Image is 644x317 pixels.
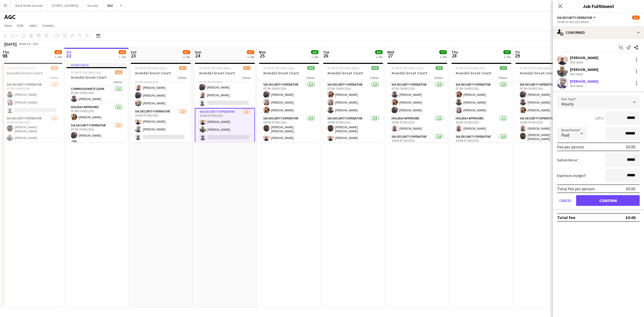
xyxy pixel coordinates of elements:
div: Total fee [557,215,575,220]
span: Week 34 [18,42,31,46]
span: Fri [67,50,71,54]
div: Not rated [570,72,584,76]
span: 07:00-07:00 (24h) (Tue) [263,66,294,70]
div: In progress [67,63,127,67]
h3: Arundel Great Court [131,71,191,75]
a: Jobs [27,22,39,29]
span: 07:00-07:00 (24h) (Thu) [391,66,423,70]
span: 7/7 [439,50,447,54]
button: [STREET_ADDRESS] [47,0,83,11]
app-card-role: SIA Security Operative3/319:00-07:00 (12h)[PERSON_NAME][PERSON_NAME] [PERSON_NAME] [515,115,576,151]
span: Comms [42,23,54,28]
span: 7/7 [436,66,443,70]
a: View [2,22,14,29]
app-job-card: 07:00-07:00 (24h) (Fri)4/6Arundel Great Court2 RolesSIA Security Operative2/307:00-19:00 (12h)[PE... [2,63,63,142]
span: 23 [130,53,137,59]
span: 6/8 [115,70,122,74]
h3: Arundel Great Court [67,75,127,80]
app-card-role: Holiday Approved1/107:00-19:00 (12h)[PERSON_NAME] [67,104,127,122]
h3: Arundel Great Court [387,71,447,75]
app-card-role: SIA Security Operative2/319:00-07:00 (12h)[PERSON_NAME] [PERSON_NAME][PERSON_NAME] [2,115,63,151]
span: 5/7 [243,66,251,70]
app-card-role: SIA Security Operative3/307:00-19:00 (12h)[PERSON_NAME][PERSON_NAME][PERSON_NAME] [131,75,191,108]
span: 21 [2,53,9,59]
div: 07:00-07:00 (24h) (Wed)6/6Arundel Great Court2 RolesSIA Security Operative3/307:00-19:00 (12h)[PE... [323,63,383,142]
span: 6/8 [119,50,126,54]
app-card-role: SIA Security Operative3/307:00-19:00 (12h)[PERSON_NAME][PERSON_NAME][PERSON_NAME] [387,82,447,115]
app-card-role: SIA Security Operative3/319:00-07:00 (12h)[PERSON_NAME] [PERSON_NAME][PERSON_NAME] [323,115,383,151]
span: 3 Roles [498,76,507,80]
span: 2 Roles [49,76,58,80]
app-card-role: SIA Security Operative3/307:00-19:00 (12h)[PERSON_NAME][PERSON_NAME][PERSON_NAME] [323,82,383,115]
div: 1 Job [311,55,318,59]
span: Thu [451,50,458,54]
span: 07:00-07:00 (24h) (Fri) [7,66,36,70]
span: Mon [259,50,266,54]
span: 6/6 [311,50,319,54]
span: 27 [386,53,394,59]
div: BST [33,42,39,46]
h3: Job Fulfilment [553,3,644,10]
div: 1 Job [183,55,190,59]
div: 19:00-07:00 (12h) (Mon) [557,20,640,24]
span: 07:00-07:00 (24h) (Sat) [71,70,101,74]
span: 07:00-07:00 (24h) (Mon) [199,66,231,70]
div: Not rated [570,60,584,64]
button: Cancel [557,195,574,206]
div: Confirmed [553,26,644,39]
app-card-role: SIA Security Operative2/307:00-19:00 (12h)[PERSON_NAME][PERSON_NAME] [2,82,63,115]
span: Sat [131,50,137,54]
h3: Arundel Great Court [323,71,383,75]
span: 25 [258,53,266,59]
app-job-card: 07:00-07:00 (24h) (Sat)6/6Arundel Great Court2 RolesSIA Security Operative3/307:00-19:00 (12h)[PE... [515,63,576,142]
div: £0.00 [626,144,635,150]
div: 12h x [595,116,603,121]
h3: Arundel Great Court [2,71,63,75]
span: 2 Roles [306,76,315,80]
div: [PERSON_NAME] [570,67,598,72]
div: Not rated [570,84,584,88]
div: 07:00-07:00 (24h) (Thu)7/7Arundel Great Court3 RolesSIA Security Operative3/307:00-19:00 (12h)[PE... [387,63,447,142]
div: £0.00 [626,186,635,191]
app-card-role: SIA Security Operative2/307:00-19:00 (12h)[PERSON_NAME][PERSON_NAME] [67,122,127,156]
button: Security [83,0,103,11]
div: £0.00 [625,215,635,220]
span: 6/7 [179,66,186,70]
div: 1 Job [119,55,126,59]
app-card-role: Compassionate Leave1/107:00-19:00 (12h)[PERSON_NAME] [67,86,127,104]
app-card-role: SIA Security Operative2/319:00-07:00 (12h)[PERSON_NAME][PERSON_NAME] [195,108,255,143]
div: 1 Job [247,55,254,59]
span: Tue [323,50,329,54]
span: 3 Roles [241,76,251,80]
span: 6/6 [307,66,315,70]
span: 07:00-07:00 (24h) (Sun) [135,66,166,70]
button: Confirm [576,195,640,206]
span: Edit [17,23,23,28]
span: Fri [515,50,520,54]
app-card-role: Holiday Approved1/119:00-07:00 (12h)[PERSON_NAME] [451,115,511,134]
app-card-role: Holiday Approved1/119:00-07:00 (12h)[PERSON_NAME] [387,115,447,134]
div: In progress07:00-07:00 (24h) (Sat)6/8Arundel Great Court4 RolesCompassionate Leave1/107:00-19:00 ... [67,63,127,142]
div: 1 Job [504,55,511,59]
a: Edit [15,22,25,29]
span: SIA Security Operative [557,16,592,20]
span: Thu [2,50,9,54]
h3: Arundel Great Court [451,71,511,75]
app-card-role: SIA Security Operative3/319:00-07:00 (12h) [451,134,511,169]
span: 7/7 [503,50,511,54]
app-job-card: 07:00-07:00 (24h) (Tue)6/6Arundel Great Court2 RolesSIA Security Operative3/307:00-19:00 (12h)[PE... [259,63,319,142]
div: Total fee per person [557,186,595,191]
div: 1 Job [375,55,382,59]
h1: AGC [4,13,16,21]
span: 07:00-07:00 (24h) (Wed) [327,66,359,70]
div: 07:00-07:00 (24h) (Fri)7/7Arundel Great Court3 RolesSIA Security Operative3/307:00-19:00 (12h)[PE... [451,63,511,142]
app-job-card: 07:00-07:00 (24h) (Sun)6/7Arundel Great Court3 Roles07:00-19:00 (12h)[PERSON_NAME]SIA Security Op... [131,63,191,142]
app-card-role: SIA Security Operative3/307:00-19:00 (12h)[PERSON_NAME][PERSON_NAME][PERSON_NAME] [259,82,319,115]
span: 5/7 [247,50,254,54]
span: 3 Roles [177,76,186,80]
span: 7/7 [500,66,507,70]
span: 22 [66,53,71,59]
